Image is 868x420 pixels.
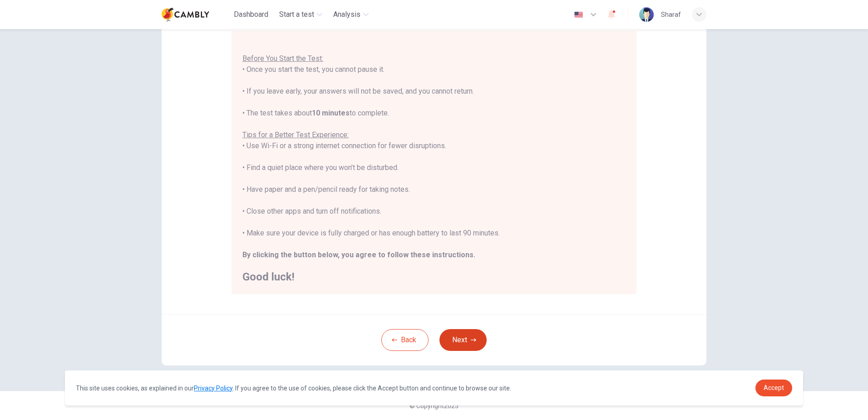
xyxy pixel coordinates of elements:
button: Next [439,329,487,351]
span: Accept [764,384,784,391]
span: Analysis [333,9,360,20]
h2: Good luck! [242,271,626,282]
a: Privacy Policy [194,385,232,392]
img: Cambly logo [162,5,209,24]
b: 10 minutes [312,109,350,117]
img: en [573,11,584,18]
button: Back [381,329,429,351]
span: © Copyright 2025 [409,402,459,410]
span: Start a test [279,9,314,20]
span: This site uses cookies, as explained in our . If you agree to the use of cookies, please click th... [76,385,511,392]
u: Tips for a Better Test Experience: [242,130,349,139]
button: Dashboard [230,6,272,23]
b: By clicking the button below, you agree to follow these instructions. [242,250,475,259]
div: cookieconsent [65,370,803,405]
a: Cambly logo [162,5,230,24]
span: Dashboard [234,9,268,20]
button: Start a test [276,6,326,23]
u: Before You Start the Test: [242,54,323,63]
div: Sharaf [661,9,681,20]
button: Analysis [330,6,372,23]
div: You are about to start a . • Once you start the test, you cannot pause it. • If you leave early, ... [242,31,626,282]
a: dismiss cookie message [755,380,792,396]
img: Profile picture [639,7,654,22]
